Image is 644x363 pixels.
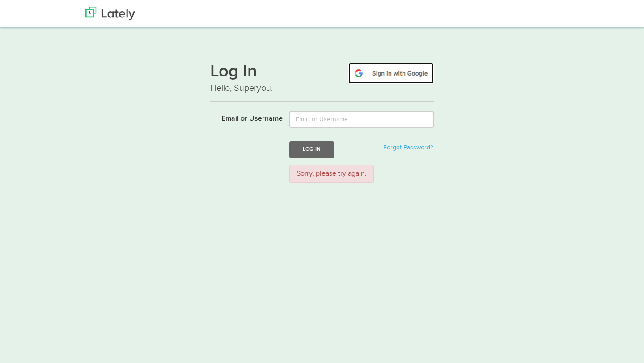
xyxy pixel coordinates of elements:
label: Email or Username [203,111,283,124]
a: Forgot Password? [383,144,433,151]
img: Lately [85,7,135,20]
img: google-signin.png [348,63,434,84]
div: Sorry, please try again. [289,165,374,183]
p: Hello, Superyou. [210,82,434,95]
input: Email or Username [289,111,434,128]
h1: Log In [210,63,434,82]
button: Log In [289,141,334,158]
